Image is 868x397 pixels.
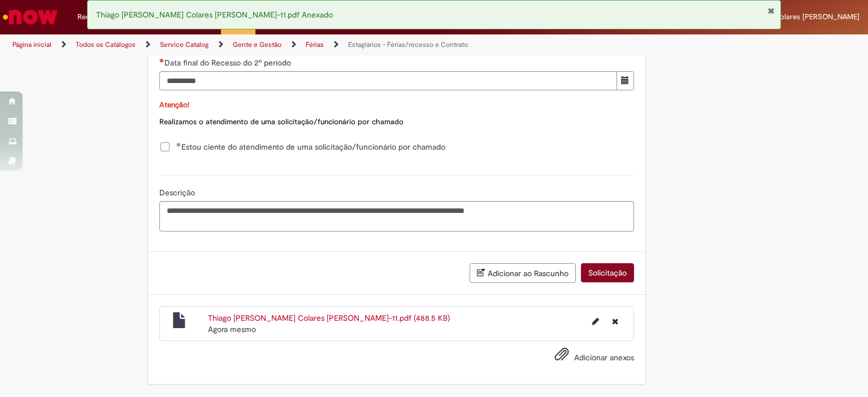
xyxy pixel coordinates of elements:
[77,11,117,23] span: Requisições
[306,40,324,49] a: Férias
[96,10,333,20] span: Thiago [PERSON_NAME] Colares [PERSON_NAME]-11.pdf Anexado
[159,187,197,198] span: Descrição
[176,142,181,147] span: Obrigatório Preenchido
[605,312,625,330] button: Excluir Thiago Antonio Colares Silva-11.pdf
[159,100,189,110] span: Atenção!
[176,141,445,152] span: Estou ciente do atendimento de uma solicitação/funcionário por chamado
[208,324,256,334] span: Agora mesmo
[208,324,256,334] time: 29/09/2025 17:01:40
[1,6,59,28] img: ServiceNow
[581,263,634,282] button: Solicitação
[233,40,281,49] a: Gente e Gestão
[159,58,164,63] span: Necessários
[470,263,576,283] button: Adicionar ao Rascunho
[164,58,293,68] span: Data final do Recesso do 2º período
[767,6,775,15] button: Fechar Notificação
[552,344,572,370] button: Adicionar anexos
[12,40,51,49] a: Página inicial
[76,40,136,49] a: Todos os Catálogos
[159,71,617,90] input: Data final do Recesso do 2º período
[574,352,634,363] span: Adicionar anexos
[8,34,570,55] ul: Trilhas de página
[585,312,606,330] button: Editar nome de arquivo Thiago Antonio Colares Silva-11.pdf
[348,40,468,49] a: Estagiários - Férias/recesso e Contrato
[159,201,634,232] textarea: Descrição
[159,117,403,126] span: Realizamos o atendimento de uma solicitação/funcionário por chamado
[208,313,450,323] a: Thiago [PERSON_NAME] Colares [PERSON_NAME]-11.pdf (488.5 KB)
[617,71,634,90] button: Mostrar calendário para Data final do Recesso do 2º período
[160,40,209,49] a: Service Catalog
